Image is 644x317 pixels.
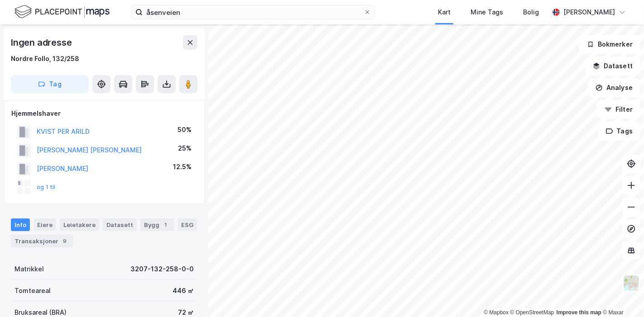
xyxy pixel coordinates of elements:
img: logo.f888ab2527a4732fd821a326f86c7f29.svg [14,4,110,20]
div: 12.5% [173,161,192,172]
div: 25% [178,143,192,154]
button: Bokmerker [579,35,640,53]
iframe: Chat Widget [599,274,644,317]
button: Tags [598,122,640,140]
div: Matrikkel [14,264,44,274]
div: 50% [178,124,192,135]
div: 1 [161,220,170,229]
input: Søk på adresse, matrikkel, gårdeiere, leietakere eller personer [143,5,364,19]
div: Mine Tags [471,7,503,18]
div: Transaksjoner [11,235,73,247]
a: Mapbox [484,309,509,316]
div: Ingen adresse [11,35,73,50]
button: Datasett [585,57,640,75]
div: Nordre Follo, 132/258 [11,53,79,64]
div: Info [11,218,30,231]
div: Datasett [103,218,137,231]
div: Bygg [140,218,174,231]
a: Improve this map [557,309,601,316]
div: Hjemmelshaver [11,108,197,119]
div: Kart [438,7,451,18]
div: 9 [60,237,69,246]
a: OpenStreetMap [510,309,554,316]
div: 3207-132-258-0-0 [130,264,194,274]
button: Filter [597,100,640,118]
button: Tag [11,75,89,93]
div: Bolig [523,7,539,18]
div: ESG [178,218,197,231]
button: Analyse [588,79,640,97]
div: Eiere [34,218,56,231]
div: Kontrollprogram for chat [599,274,644,317]
div: 446 ㎡ [173,285,194,296]
div: Leietakere [60,218,99,231]
div: Tomteareal [14,285,51,296]
div: [PERSON_NAME] [563,7,615,18]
